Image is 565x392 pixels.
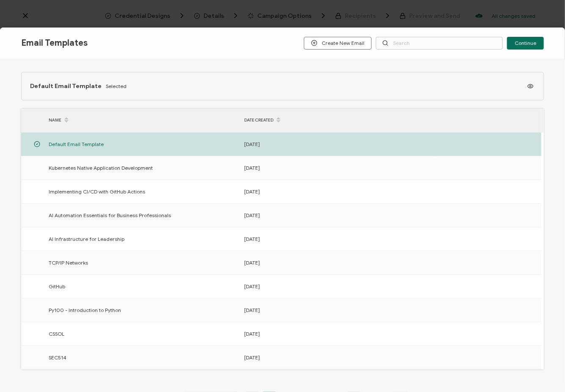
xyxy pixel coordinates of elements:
[240,210,435,220] div: [DATE]
[515,41,536,46] span: Continue
[49,210,171,220] span: AI Automation Essentials for Business Professionals
[240,305,435,315] div: [DATE]
[49,139,104,149] span: Default Email Template
[240,329,435,339] div: [DATE]
[240,113,435,127] div: DATE CREATED
[21,38,88,48] span: Email Templates
[240,234,435,244] div: [DATE]
[507,37,544,50] button: Continue
[49,163,153,173] span: Kubernetes Native Application Development
[49,187,145,196] span: Implementing CI/CD with GitHub Actions
[49,353,66,362] span: SEC514
[49,305,121,315] span: Py100 - Introduction to Python
[49,258,88,268] span: TCP/IP Networks
[106,83,127,89] span: Selected
[240,258,435,268] div: [DATE]
[49,282,65,291] span: GitHub
[49,234,124,244] span: AI Infrastructure for Leadership
[240,282,435,291] div: [DATE]
[44,113,240,127] div: NAME
[240,163,435,173] div: [DATE]
[240,187,435,196] div: [DATE]
[49,329,64,339] span: CSSOL
[30,83,102,90] span: Default Email Template
[311,40,364,46] span: Create New Email
[240,139,435,149] div: [DATE]
[240,353,435,362] div: [DATE]
[376,37,503,50] input: Search
[304,37,372,50] button: Create New Email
